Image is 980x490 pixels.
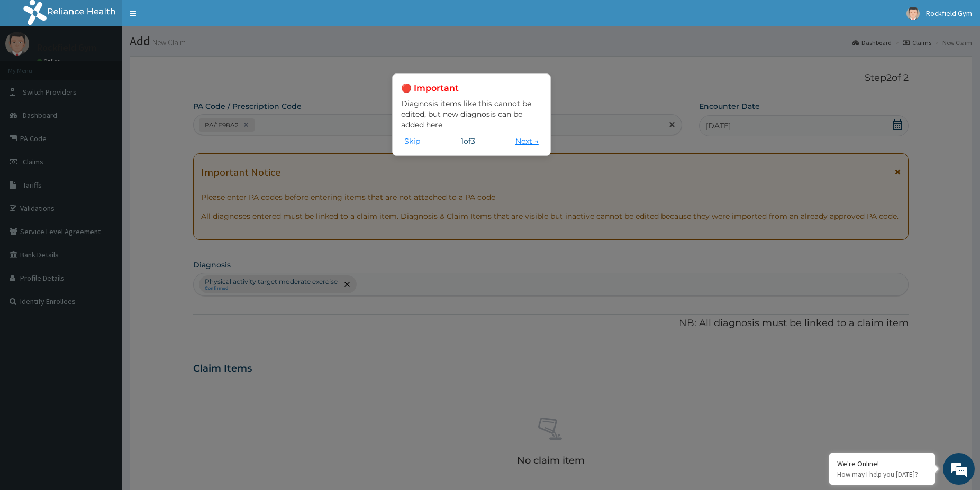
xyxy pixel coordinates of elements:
p: How may I help you today? [837,470,927,479]
span: We're online! [61,133,146,240]
h3: 🔴 Important [401,82,542,94]
span: Rockfield Gym [926,8,972,18]
span: 1 of 3 [461,136,475,146]
img: d_794563401_company_1708531726252_794563401 [20,53,43,79]
p: Diagnosis items like this cannot be edited, but new diagnosis can be added here [401,98,542,130]
img: User Image [906,7,920,20]
button: Skip [401,135,423,147]
div: Minimize live chat window [174,5,199,31]
button: Next → [512,135,542,147]
textarea: Type your message and hit 'Enter' [5,289,202,326]
div: We're Online! [837,459,927,468]
div: Chat with us now [55,59,178,73]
